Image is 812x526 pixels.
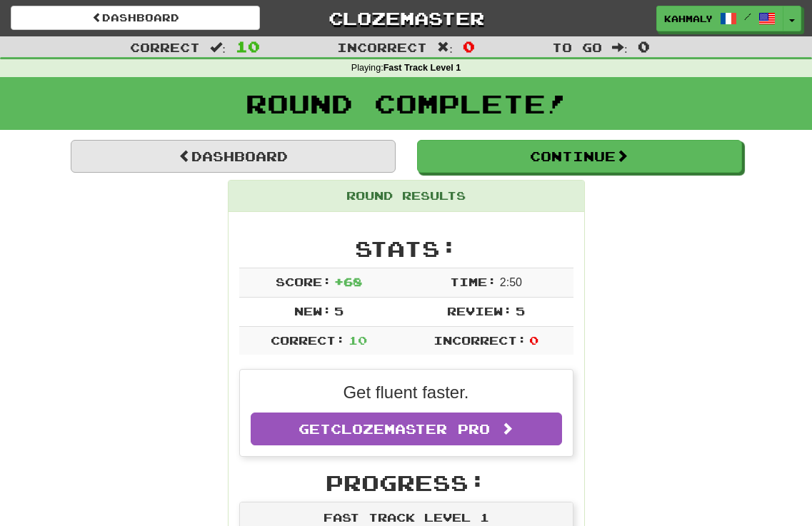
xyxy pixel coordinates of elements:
span: 10 [349,333,367,347]
span: Incorrect [337,40,427,54]
span: 5 [516,304,525,318]
span: Correct [130,40,200,54]
a: Dashboard [11,6,260,30]
span: Incorrect: [433,333,526,347]
span: : [437,41,453,54]
span: 5 [334,304,344,318]
button: Continue [417,140,742,173]
span: New: [294,304,331,318]
span: 0 [529,333,538,347]
a: kahmaly / [656,6,783,31]
span: 0 [638,38,650,55]
span: Score: [276,275,331,288]
h2: Stats: [239,237,573,261]
span: 0 [463,38,475,55]
div: Round Results [229,181,584,212]
span: + 68 [334,275,362,288]
a: GetClozemaster Pro [251,413,562,445]
span: Time: [450,275,496,288]
strong: Fast Track Level 1 [384,63,461,73]
span: Clozemaster Pro [331,421,490,437]
span: 10 [236,38,260,55]
span: kahmaly [664,12,713,25]
h2: Progress: [239,471,573,495]
span: 2 : 50 [500,276,522,288]
span: : [210,41,226,54]
span: Review: [447,304,512,318]
h1: Round Complete! [5,89,807,118]
p: Get fluent faster. [251,380,562,405]
span: / [744,11,751,21]
span: : [612,41,628,54]
a: Dashboard [71,140,396,173]
span: To go [552,40,602,54]
span: Correct: [271,333,345,347]
a: Clozemaster [281,6,531,31]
